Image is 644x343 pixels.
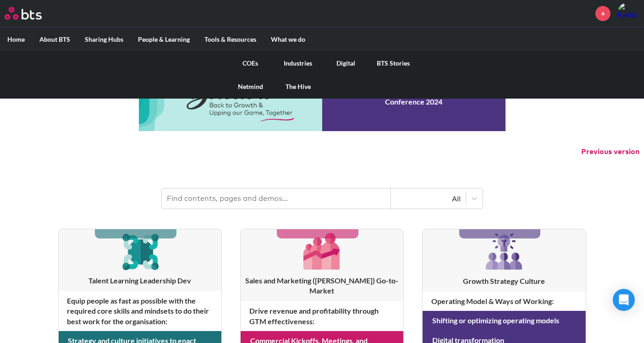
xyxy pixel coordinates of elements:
h4: Operating Model & Ways of Working : [423,292,585,311]
h3: Growth Strategy Culture [423,276,585,286]
img: BTS Logo [5,7,42,20]
input: Find contents, pages and demos... [162,188,391,209]
a: Go home [5,7,59,20]
img: [object Object] [300,229,344,273]
div: Open Intercom Messenger [613,289,635,311]
a: + [595,6,611,21]
img: [object Object] [118,229,162,273]
img: Kavita Naik [617,2,639,24]
label: About BTS [32,28,77,51]
a: Profile [617,2,639,24]
h4: Drive revenue and profitability through GTM effectiveness : [241,301,403,331]
button: Previous version [581,147,639,157]
label: What we do [264,28,313,51]
h3: Sales and Marketing ([PERSON_NAME]) Go-to-Market [241,276,403,296]
label: People & Learning [131,28,197,51]
h4: Equip people as fast as possible with the required core skills and mindsets to do their best work... [59,291,221,331]
label: Sharing Hubs [77,28,131,51]
label: Tools & Resources [197,28,264,51]
h3: Talent Learning Leadership Dev [59,276,221,286]
div: All [396,194,461,204]
img: [object Object] [482,229,526,273]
